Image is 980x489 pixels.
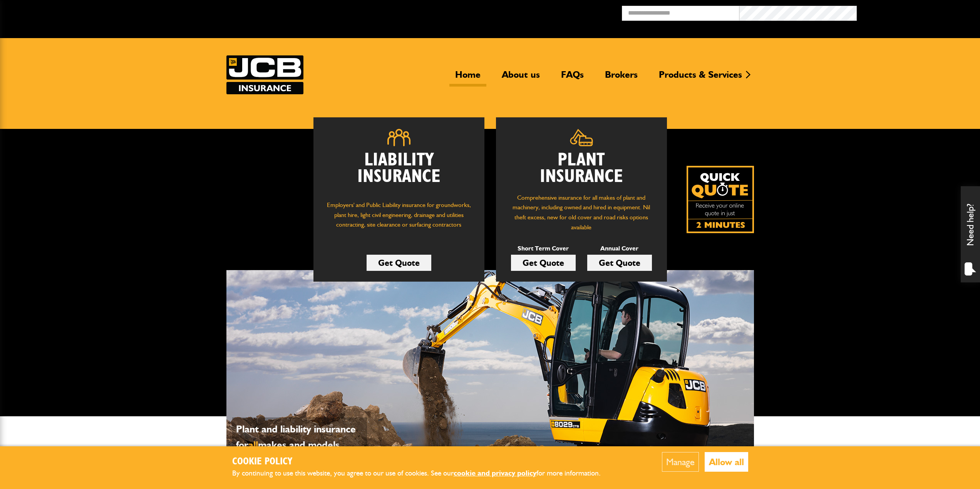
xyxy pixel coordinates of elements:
[449,69,486,87] a: Home
[248,439,258,451] span: all
[705,452,748,472] button: Allow all
[857,6,974,18] button: Broker Login
[662,452,699,472] button: Manage
[599,69,643,87] a: Brokers
[496,69,546,87] a: About us
[511,244,576,254] p: Short Term Cover
[325,200,473,237] p: Employers' and Public Liability insurance for groundworks, plant hire, light civil engineering, d...
[653,69,748,87] a: Products & Services
[226,55,303,94] a: JCB Insurance Services
[687,166,754,233] a: Get your insurance quote isn just 2-minutes
[961,186,980,282] div: Need help?
[236,421,363,453] p: Plant and liability insurance for makes and models...
[511,255,576,271] a: Get Quote
[367,255,431,271] a: Get Quote
[587,244,652,254] p: Annual Cover
[508,152,655,185] h2: Plant Insurance
[555,69,590,87] a: FAQs
[687,166,754,233] img: Quick Quote
[232,467,613,479] p: By continuing to use this website, you agree to our use of cookies. See our for more information.
[226,55,303,94] img: JCB Insurance Services logo
[454,469,536,477] a: cookie and privacy policy
[508,193,655,232] p: Comprehensive insurance for all makes of plant and machinery, including owned and hired in equipm...
[325,152,473,193] h2: Liability Insurance
[587,255,652,271] a: Get Quote
[232,456,613,468] h2: Cookie Policy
